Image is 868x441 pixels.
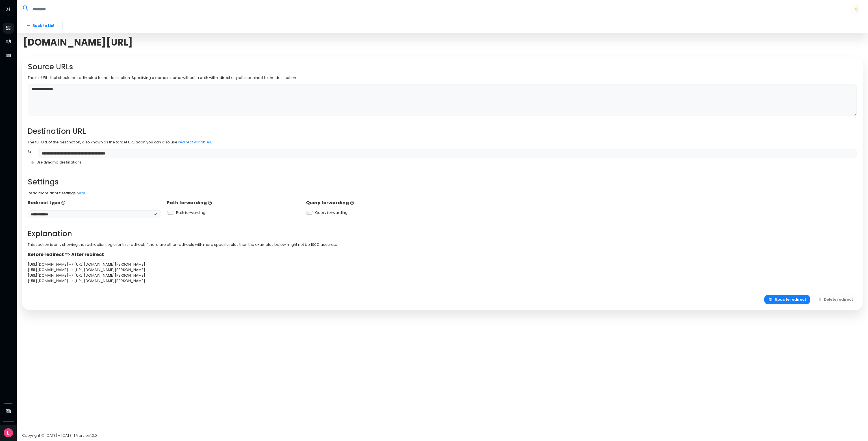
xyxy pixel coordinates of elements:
[23,37,133,48] span: [DOMAIN_NAME][URL]
[764,295,810,305] button: Update redirect
[28,229,857,238] h2: Explanation
[28,267,857,273] div: [URL][DOMAIN_NAME] => [URL][DOMAIN_NAME][PERSON_NAME]
[306,199,440,206] p: Query forwarding
[28,178,857,186] h2: Settings
[28,158,85,167] button: Use dynamic destinations
[28,63,857,71] h2: Source URLs
[28,190,857,196] p: Read more about settings .
[28,199,161,206] p: Redirect type
[28,273,857,278] div: [URL][DOMAIN_NAME] => [URL][DOMAIN_NAME][PERSON_NAME]
[28,278,857,284] div: [URL][DOMAIN_NAME] => [URL][DOMAIN_NAME][PERSON_NAME]
[3,4,14,15] button: Toggle Aside
[28,127,857,136] h2: Destination URL
[28,75,857,81] p: The full URLs that should be redirected to the destination. Specifying a domain name without a pa...
[22,21,58,31] a: Back to List
[77,190,85,196] a: here
[814,295,857,305] button: Delete redirect
[22,433,97,438] span: Copyright © [DATE] - [DATE] | Version 1.0.0
[28,262,857,267] div: [URL][DOMAIN_NAME] => [URL][DOMAIN_NAME][PERSON_NAME]
[28,251,857,258] p: Before redirect => After redirect
[167,199,300,206] p: Path forwarding
[28,242,857,248] p: This section is only showing the redirection logic for this redirect. If there are other redirect...
[4,428,13,438] img: Avatar
[178,139,211,145] a: redirect variables
[315,210,348,216] label: Query forwarding
[176,210,205,216] label: Path forwarding
[28,139,857,145] p: The full URL of the destination, also known as the target URL. Soon you can also use .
